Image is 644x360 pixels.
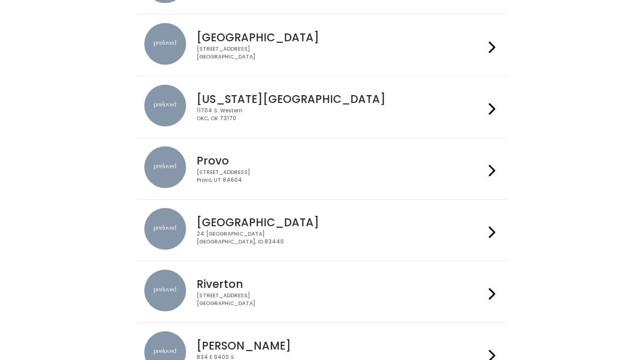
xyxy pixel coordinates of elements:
[197,45,484,61] div: [STREET_ADDRESS] [GEOGRAPHIC_DATA]
[144,146,499,191] a: preloved location Provo [STREET_ADDRESS]Provo, UT 84604
[197,292,484,307] div: [STREET_ADDRESS] [GEOGRAPHIC_DATA]
[197,31,484,43] h4: [GEOGRAPHIC_DATA]
[144,85,186,126] img: preloved location
[144,270,186,311] img: preloved location
[197,93,484,105] h4: [US_STATE][GEOGRAPHIC_DATA]
[144,23,499,67] a: preloved location [GEOGRAPHIC_DATA] [STREET_ADDRESS][GEOGRAPHIC_DATA]
[144,208,186,250] img: preloved location
[144,208,499,252] a: preloved location [GEOGRAPHIC_DATA] 24 [GEOGRAPHIC_DATA][GEOGRAPHIC_DATA], ID 83440
[197,155,484,167] h4: Provo
[197,216,484,228] h4: [GEOGRAPHIC_DATA]
[197,169,484,184] div: [STREET_ADDRESS] Provo, UT 84604
[197,107,484,122] div: 11704 S. Western OKC, OK 73170
[197,278,484,290] h4: Riverton
[144,85,499,129] a: preloved location [US_STATE][GEOGRAPHIC_DATA] 11704 S. WesternOKC, OK 73170
[144,270,499,314] a: preloved location Riverton [STREET_ADDRESS][GEOGRAPHIC_DATA]
[144,23,186,65] img: preloved location
[197,230,484,246] div: 24 [GEOGRAPHIC_DATA] [GEOGRAPHIC_DATA], ID 83440
[197,340,484,352] h4: [PERSON_NAME]
[144,146,186,188] img: preloved location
